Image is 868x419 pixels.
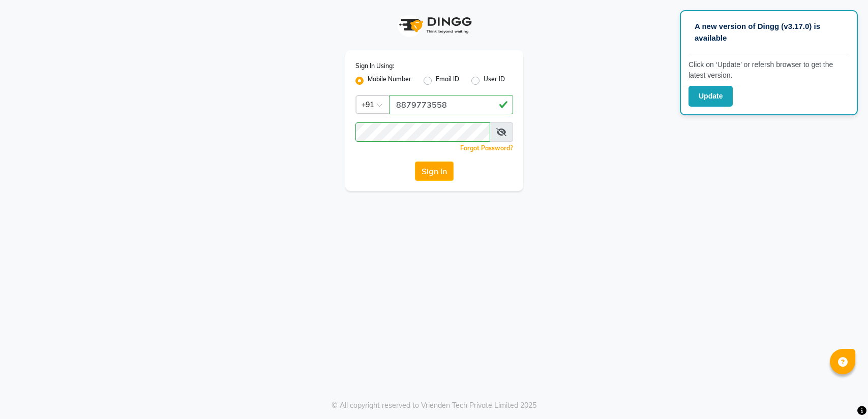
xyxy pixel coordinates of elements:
[355,122,490,142] input: Username
[689,86,733,107] button: Update
[436,75,459,87] label: Email ID
[460,144,513,152] a: Forgot Password?
[355,61,394,71] label: Sign In Using:
[695,21,843,44] p: A new version of Dingg (v3.17.0) is available
[394,10,475,40] img: logo1.svg
[689,59,849,81] p: Click on ‘Update’ or refersh browser to get the latest version.
[390,95,513,114] input: Username
[368,75,411,87] label: Mobile Number
[415,162,454,181] button: Sign In
[484,75,505,87] label: User ID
